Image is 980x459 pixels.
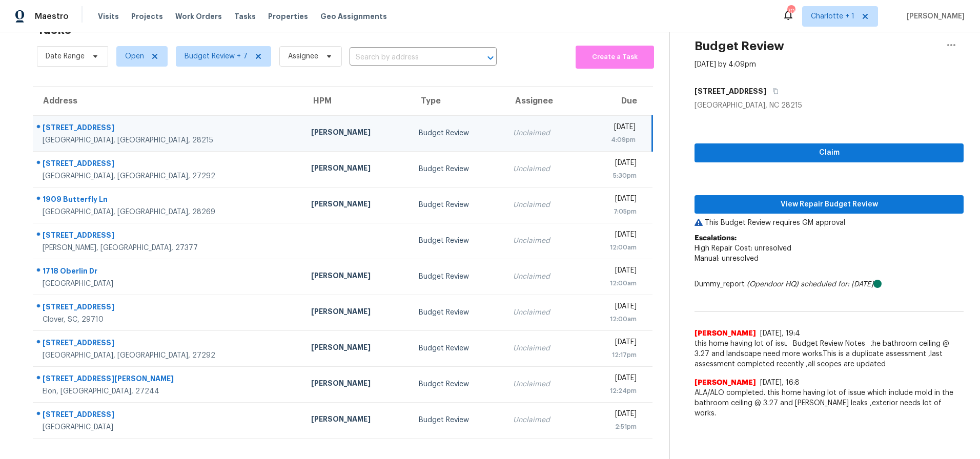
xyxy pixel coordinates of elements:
[311,414,402,427] div: [PERSON_NAME]
[581,51,649,63] span: Create a Task
[801,281,873,288] i: scheduled for: [DATE]
[350,50,468,66] input: Search by address
[311,342,402,355] div: [PERSON_NAME]
[98,11,119,22] span: Visits
[695,378,756,388] span: [PERSON_NAME]
[513,236,572,246] div: Unclaimed
[589,135,636,145] div: 4:09pm
[43,230,295,243] div: [STREET_ADDRESS]
[43,135,295,145] div: [GEOGRAPHIC_DATA], [GEOGRAPHIC_DATA], 28215
[589,314,637,324] div: 12:00am
[760,330,800,337] span: [DATE], 19:4
[33,87,303,115] th: Address
[43,422,295,432] div: [GEOGRAPHIC_DATA]
[37,25,71,35] h2: Tasks
[513,272,572,282] div: Unclaimed
[787,339,871,349] span: Budget Review Notes
[234,13,256,20] span: Tasks
[903,11,965,22] span: [PERSON_NAME]
[589,229,637,242] div: [DATE]
[703,198,955,211] span: View Repair Budget Review
[695,339,964,369] span: this home having lot of issue which include mold in the bathroom ceiling @ 3.27 and landscape nee...
[695,100,964,111] div: [GEOGRAPHIC_DATA], NC 28215
[311,378,402,391] div: [PERSON_NAME]
[35,11,69,22] span: Maestro
[513,164,572,174] div: Unclaimed
[513,379,572,389] div: Unclaimed
[513,415,572,425] div: Unclaimed
[581,87,652,115] th: Due
[703,147,955,159] span: Claim
[589,171,637,181] div: 5:30pm
[695,245,791,252] span: High Repair Cost: unresolved
[419,379,497,389] div: Budget Review
[760,379,800,386] span: [DATE], 16:8
[589,122,636,135] div: [DATE]
[589,278,637,288] div: 12:00am
[695,195,964,214] button: View Repair Budget Review
[695,143,964,162] button: Claim
[311,199,402,212] div: [PERSON_NAME]
[311,163,402,176] div: [PERSON_NAME]
[589,350,637,360] div: 12:17pm
[43,315,295,325] div: Clover, SC, 29710
[311,306,402,319] div: [PERSON_NAME]
[419,128,497,138] div: Budget Review
[419,164,497,174] div: Budget Review
[419,236,497,246] div: Budget Review
[787,6,794,16] div: 70
[513,343,572,353] div: Unclaimed
[419,200,497,210] div: Budget Review
[811,11,854,22] span: Charlotte + 1
[589,265,637,278] div: [DATE]
[695,235,737,242] b: Escalations:
[695,41,784,51] h2: Budget Review
[589,422,637,432] div: 2:51pm
[589,301,637,314] div: [DATE]
[43,194,295,207] div: 1909 Butterfly Ln
[589,373,637,386] div: [DATE]
[419,272,497,282] div: Budget Review
[311,270,402,283] div: [PERSON_NAME]
[43,266,295,279] div: 1718 Oberlin Dr
[589,242,637,253] div: 12:00am
[43,207,295,217] div: [GEOGRAPHIC_DATA], [GEOGRAPHIC_DATA], 28269
[125,51,144,61] span: Open
[43,302,295,315] div: [STREET_ADDRESS]
[695,218,964,228] p: This Budget Review requires GM approval
[695,59,756,70] div: [DATE] by 4:09pm
[483,51,498,65] button: Open
[747,281,799,288] i: (Opendoor HQ)
[695,279,964,289] div: Dummy_report
[43,279,295,289] div: [GEOGRAPHIC_DATA]
[695,86,766,96] h5: [STREET_ADDRESS]
[43,158,295,171] div: [STREET_ADDRESS]
[695,388,964,419] span: ALA/ALO completed. this home having lot of issue which include mold in the bathroom ceiling @ 3.2...
[303,87,411,115] th: HPM
[185,51,248,61] span: Budget Review + 7
[513,128,572,138] div: Unclaimed
[43,338,295,350] div: [STREET_ADDRESS]
[43,386,295,397] div: Elon, [GEOGRAPHIC_DATA], 27244
[589,206,637,217] div: 7:05pm
[175,11,222,22] span: Work Orders
[43,171,295,181] div: [GEOGRAPHIC_DATA], [GEOGRAPHIC_DATA], 27292
[589,158,637,171] div: [DATE]
[589,194,637,206] div: [DATE]
[419,343,497,353] div: Budget Review
[43,350,295,361] div: [GEOGRAPHIC_DATA], [GEOGRAPHIC_DATA], 27292
[766,82,780,100] button: Copy Address
[576,46,654,69] button: Create a Task
[46,51,85,61] span: Date Range
[43,122,295,135] div: [STREET_ADDRESS]
[311,127,402,140] div: [PERSON_NAME]
[268,11,308,22] span: Properties
[589,409,637,422] div: [DATE]
[320,11,387,22] span: Geo Assignments
[131,11,163,22] span: Projects
[513,200,572,210] div: Unclaimed
[589,386,637,396] div: 12:24pm
[505,87,580,115] th: Assignee
[43,373,295,386] div: [STREET_ADDRESS][PERSON_NAME]
[419,307,497,318] div: Budget Review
